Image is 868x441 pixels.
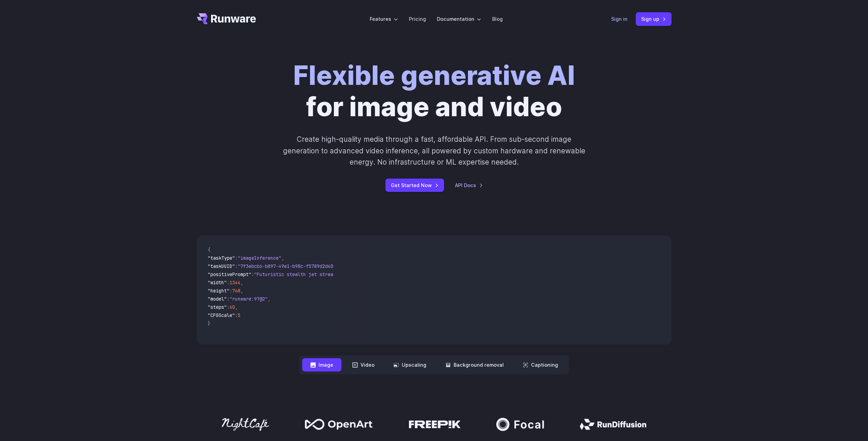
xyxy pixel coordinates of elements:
label: Features [370,15,398,23]
a: Go to / [197,13,256,24]
span: : [235,263,238,269]
span: , [240,279,243,286]
h1: for image and video [293,60,575,123]
button: Image [302,358,341,371]
a: Pricing [409,15,426,23]
span: , [235,304,238,310]
span: "CFGScale" [208,312,235,318]
span: : [227,279,230,286]
span: : [235,255,238,261]
span: "imageInference" [238,255,281,261]
a: API Docs [455,181,483,189]
button: Upscaling [385,358,435,371]
span: 40 [230,304,235,310]
span: , [240,288,243,294]
button: Captioning [515,358,566,371]
span: 1344 [230,279,240,286]
a: Blog [492,15,503,23]
span: : [230,288,232,294]
span: 768 [232,288,240,294]
span: : [227,304,230,310]
span: , [268,296,270,302]
span: : [251,271,254,277]
span: "height" [208,288,230,294]
a: Sign up [636,12,672,26]
span: { [208,247,210,253]
span: } [208,320,210,326]
span: "positivePrompt" [208,271,251,277]
button: Background removal [437,358,512,371]
span: "width" [208,279,227,286]
span: "model" [208,296,227,302]
span: "steps" [208,304,227,310]
span: "Futuristic stealth jet streaking through a neon-lit cityscape with glowing purple exhaust" [254,271,502,277]
button: Video [344,358,383,371]
span: , [281,255,284,261]
span: "taskType" [208,255,235,261]
p: Create high-quality media through a fast, affordable API. From sub-second image generation to adv... [282,134,586,168]
label: Documentation [437,15,481,23]
a: Get Started Now [385,179,444,192]
span: "taskUUID" [208,263,235,269]
strong: Flexible generative AI [293,60,575,91]
span: : [227,296,230,302]
span: "7f3ebcb6-b897-49e1-b98c-f5789d2d40d7" [238,263,341,269]
span: "runware:97@2" [230,296,268,302]
a: Sign in [611,15,628,23]
span: 5 [238,312,240,318]
span: : [235,312,238,318]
